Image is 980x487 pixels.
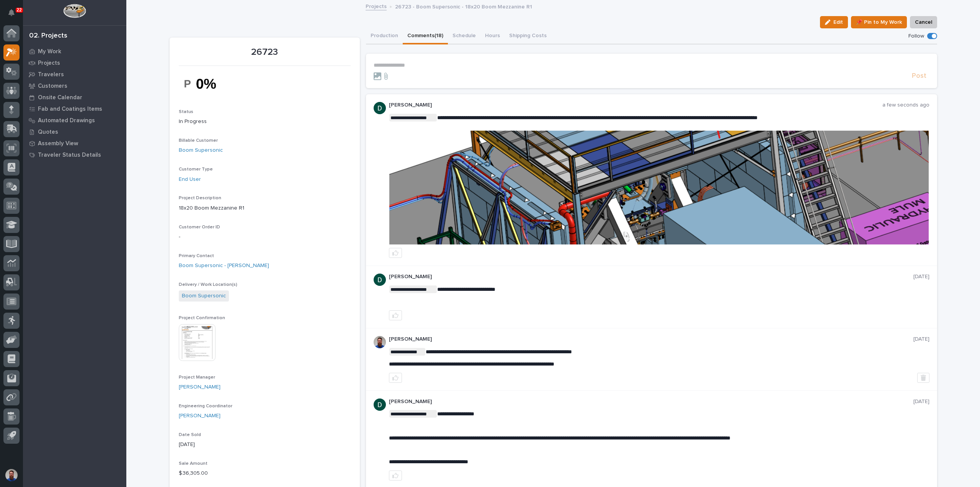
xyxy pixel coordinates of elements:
[913,274,929,280] p: [DATE]
[10,9,20,21] div: Notifications22
[912,72,926,80] span: Post
[882,102,929,108] p: a few seconds ago
[38,106,102,113] p: Fab and Coatings Items
[909,72,929,80] button: Post
[917,373,929,383] button: Delete post
[179,254,214,258] span: Primary Contact
[179,461,207,466] span: Sale Amount
[179,404,232,408] span: Engineering Coordinator
[38,83,67,90] p: Customers
[38,117,95,124] p: Automated Drawings
[38,152,101,159] p: Traveler Status Details
[179,196,221,200] span: Project Description
[505,28,551,44] button: Shipping Costs
[448,28,480,44] button: Schedule
[179,225,220,230] span: Customer Order ID
[23,103,126,115] a: Fab and Coatings Items
[63,4,86,18] img: Workspace Logo
[38,71,64,78] p: Travelers
[179,175,201,184] a: End User
[179,433,201,437] span: Date Sold
[23,92,126,103] a: Onsite Calendar
[915,18,932,27] span: Cancel
[23,138,126,149] a: Assembly View
[179,110,193,114] span: Status
[389,373,402,383] button: like this post
[403,28,448,44] button: Comments (18)
[820,16,848,28] button: Edit
[179,233,351,241] p: -
[38,140,78,147] p: Assembly View
[913,336,929,343] p: [DATE]
[374,102,386,114] img: ACg8ocJgdhFn4UJomsYM_ouCmoNuTXbjHW0N3LU2ED0DpQ4pt1V6hA=s96-c
[17,7,22,13] p: 22
[374,336,386,348] img: 6hTokn1ETDGPf9BPokIQ
[374,398,386,411] img: ACg8ocJgdhFn4UJomsYM_ouCmoNuTXbjHW0N3LU2ED0DpQ4pt1V6hA=s96-c
[389,248,402,258] button: like this post
[23,80,126,92] a: Customers
[38,94,82,101] p: Onsite Calendar
[3,5,20,21] button: Notifications
[179,262,269,270] a: Boom Supersonic - [PERSON_NAME]
[179,412,220,420] a: [PERSON_NAME]
[856,18,902,27] span: 📌 Pin to My Work
[179,138,218,143] span: Billable Customer
[179,71,236,97] img: etTBXytNEQyYqB5wLZQ0LK02-LkJR9iLZhPhK3nSUJA
[389,102,882,108] p: [PERSON_NAME]
[179,204,351,212] p: 18x20 Boom Mezzanine R1
[3,467,20,483] button: users-avatar
[29,32,67,40] div: 02. Projects
[23,149,126,161] a: Traveler Status Details
[23,46,126,57] a: My Work
[374,274,386,286] img: ACg8ocJgdhFn4UJomsYM_ouCmoNuTXbjHW0N3LU2ED0DpQ4pt1V6hA=s96-c
[179,469,351,477] p: $ 36,305.00
[23,115,126,126] a: Automated Drawings
[389,274,913,280] p: [PERSON_NAME]
[179,282,237,287] span: Delivery / Work Location(s)
[480,28,505,44] button: Hours
[851,16,907,28] button: 📌 Pin to My Work
[179,383,220,391] a: [PERSON_NAME]
[389,398,913,405] p: [PERSON_NAME]
[366,2,387,10] a: Projects
[366,28,403,44] button: Production
[179,47,351,58] p: 26723
[23,126,126,138] a: Quotes
[179,167,213,172] span: Customer Type
[910,16,937,28] button: Cancel
[395,2,532,10] p: 26723 - Boom Supersonic - 18x20 Boom Mezzanine R1
[179,316,225,320] span: Project Confirmation
[38,48,61,55] p: My Work
[38,129,58,136] p: Quotes
[389,471,402,480] button: like this post
[38,60,60,67] p: Projects
[179,118,351,126] p: In Progress
[23,69,126,80] a: Travelers
[23,57,126,69] a: Projects
[389,310,402,320] button: like this post
[833,19,843,26] span: Edit
[179,146,223,154] a: Boom Supersonic
[179,441,351,449] p: [DATE]
[179,375,215,380] span: Project Manager
[913,398,929,405] p: [DATE]
[389,336,913,343] p: [PERSON_NAME]
[182,292,226,300] a: Boom Supersonic
[908,33,924,39] p: Follow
